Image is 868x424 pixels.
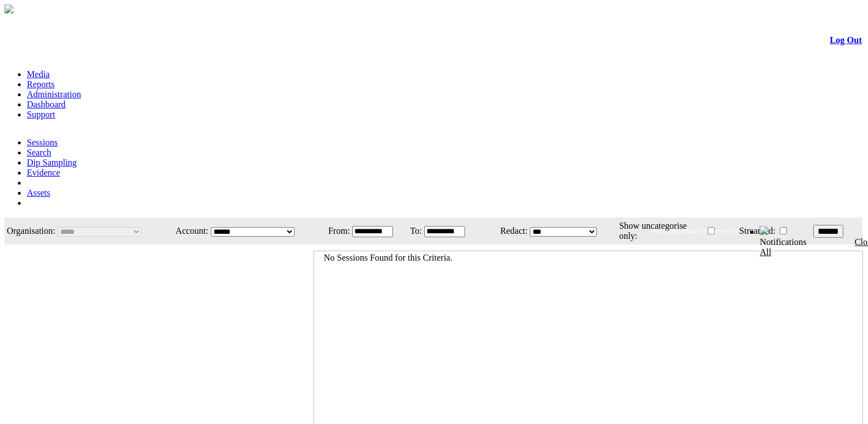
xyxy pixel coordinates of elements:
a: Sessions [27,138,58,147]
td: Redact: [478,219,528,243]
td: To: [406,219,422,243]
span: Show uncategorise only: [619,221,687,241]
a: Dashboard [27,100,65,109]
a: Reports [27,79,55,89]
a: Evidence [27,168,60,177]
span: No Sessions Found for this Criteria. [324,253,452,262]
a: Search [27,148,51,157]
img: arrow-3.png [4,4,13,13]
a: Support [27,110,55,119]
a: Assets [27,188,50,197]
img: bell24.png [760,226,769,235]
span: Welcome, afzaal (Supervisor) [651,227,738,235]
td: Organisation: [6,219,56,243]
a: Media [27,69,50,79]
a: Administration [27,89,81,99]
div: Notifications [760,237,840,257]
td: Account: [166,219,209,243]
td: From: [321,219,350,243]
a: Log Out [830,35,862,45]
a: Dip Sampling [27,158,77,167]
